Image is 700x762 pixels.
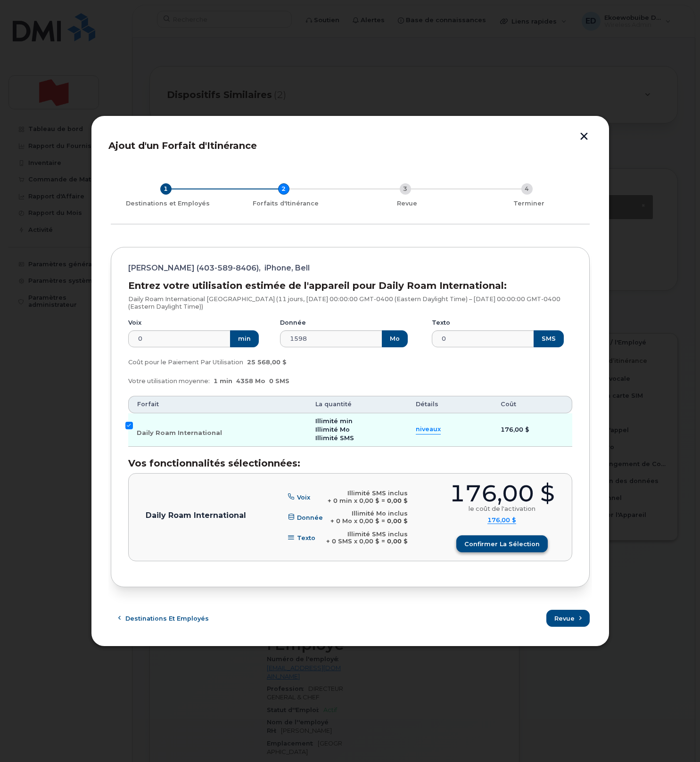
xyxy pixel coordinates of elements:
div: Terminer [472,200,586,207]
b: 0,00 $ [387,538,408,545]
span: + 0 Mo x [330,517,357,524]
b: 0,00 $ [387,517,408,524]
summary: niveaux [416,425,441,434]
span: 25 568,00 $ [247,359,287,366]
summary: 176,00 $ [487,516,516,524]
span: Illimité SMS [315,434,354,442]
span: + 0 SMS x [326,538,357,545]
div: 1 [160,183,172,195]
span: Texto [297,534,315,541]
button: SMS [534,330,564,347]
div: 176,00 $ [449,482,555,505]
span: Revue [554,614,575,623]
span: 1 min [214,377,232,385]
label: Voix [128,319,141,327]
div: Illimité SMS inclus [328,490,408,497]
span: 0,00 $ = [359,517,385,524]
div: Destinations et Employés [115,200,221,207]
div: Illimité SMS inclus [326,531,408,538]
div: 4 [521,183,533,195]
h3: Vos fonctionnalités sélectionnées: [128,458,572,468]
th: La quantité [307,396,407,413]
span: Votre utilisation moyenne: [128,377,210,385]
div: Illimité Mo inclus [330,510,408,517]
span: Ajout d'un Forfait d'Itinérance [108,140,257,151]
span: Destinations et Employés [125,614,209,623]
span: Illimité min [315,418,353,425]
p: Daily Roam International [GEOGRAPHIC_DATA] (11 jours, [DATE] 00:00:00 GMT-0400 (Eastern Daylight ... [128,295,572,310]
th: Forfait [128,396,307,413]
label: Texto [432,319,450,327]
span: 4358 Mo [236,377,265,385]
span: 0,00 $ = [359,497,385,504]
p: Daily Roam International [146,512,246,519]
span: 0,00 $ = [359,538,385,545]
button: min [230,330,259,347]
span: Donnée [297,514,323,521]
span: Voix [297,493,310,500]
span: Illimité Mo [315,426,350,433]
th: Détails [407,396,492,413]
button: Mo [382,330,408,347]
input: Daily Roam International [125,422,133,429]
button: Confirmer la sélection [456,535,548,552]
span: [PERSON_NAME] (403-589-8406), [128,264,261,272]
h3: Entrez votre utilisation estimée de l'appareil pour Daily Roam International: [128,280,572,291]
td: 176,00 $ [492,413,572,447]
button: Destinations et Employés [111,610,217,627]
div: Revue [350,200,464,207]
th: Coût [492,396,572,413]
span: Daily Roam International [137,429,222,436]
span: 0 SMS [269,377,289,385]
span: Confirmer la sélection [464,540,540,549]
span: + 0 min x [328,497,357,504]
button: Revue [546,610,590,627]
label: Donnée [280,319,306,327]
b: 0,00 $ [387,497,408,504]
span: iPhone, Bell [264,264,310,272]
span: Coût pour le Paiement Par Utilisation [128,359,243,366]
div: le coût de l'activation [469,505,535,513]
div: 3 [400,183,411,195]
